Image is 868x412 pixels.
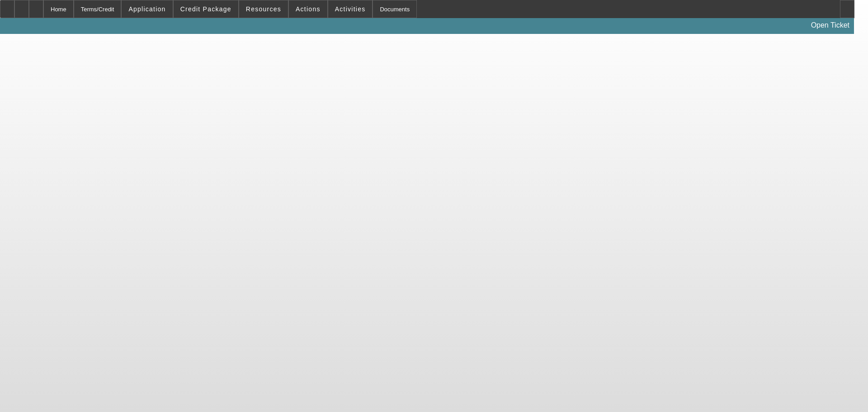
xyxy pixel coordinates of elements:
span: Application [128,5,165,13]
button: Application [122,0,172,18]
button: Actions [289,0,327,18]
span: Resources [246,5,281,13]
button: Resources [239,0,288,18]
a: Open Ticket [807,18,853,33]
button: Credit Package [174,0,238,18]
span: Credit Package [180,5,231,13]
span: Activities [335,5,366,13]
button: Activities [328,0,373,18]
span: Actions [296,5,321,13]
